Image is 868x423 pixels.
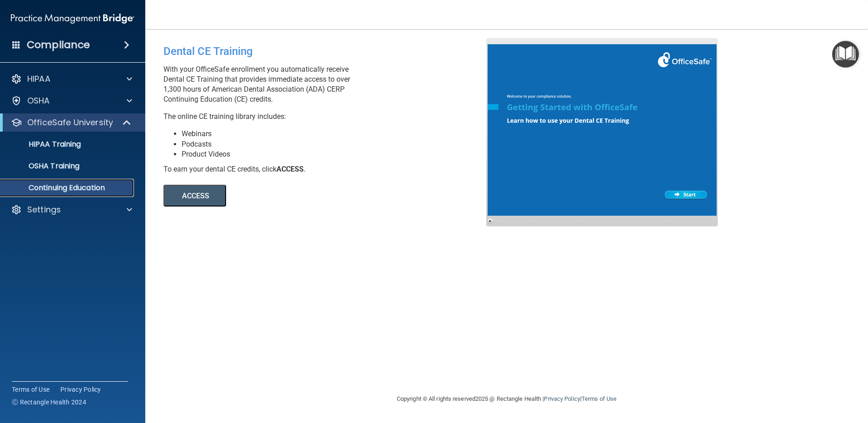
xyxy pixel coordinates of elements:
button: ACCESS [163,185,226,207]
a: HIPAA [11,74,132,84]
li: Webinars [182,129,493,139]
li: Product Videos [182,149,493,159]
a: OSHA [11,95,132,106]
a: Privacy Policy [60,385,101,394]
span: Ⓒ Rectangle Health 2024 [12,398,86,407]
h4: Compliance [27,39,90,51]
a: Settings [11,204,132,215]
a: ACCESS [163,193,412,200]
p: OfficeSafe University [27,117,113,128]
p: HIPAA Training [6,140,81,149]
button: Open Resource Center [832,41,859,68]
p: The online CE training library includes: [163,112,493,122]
img: PMB logo [11,10,134,28]
p: Settings [27,204,61,215]
p: Continuing Education [6,183,130,192]
a: Terms of Use [12,385,49,394]
p: OSHA [27,95,50,106]
a: OfficeSafe University [11,117,132,128]
b: ACCESS [276,165,304,173]
p: OSHA Training [6,162,79,171]
iframe: Drift Widget Chat Controller [711,359,857,395]
p: With your OfficeSafe enrollment you automatically receive Dental CE Training that provides immedi... [163,64,493,104]
a: Privacy Policy [544,395,580,402]
p: HIPAA [27,74,50,84]
div: Copyright © All rights reserved 2025 @ Rectangle Health | | [341,384,672,413]
a: Terms of Use [582,395,616,402]
li: Podcasts [182,139,493,149]
div: To earn your dental CE credits, click . [163,164,493,174]
div: Dental CE Training [163,38,493,64]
